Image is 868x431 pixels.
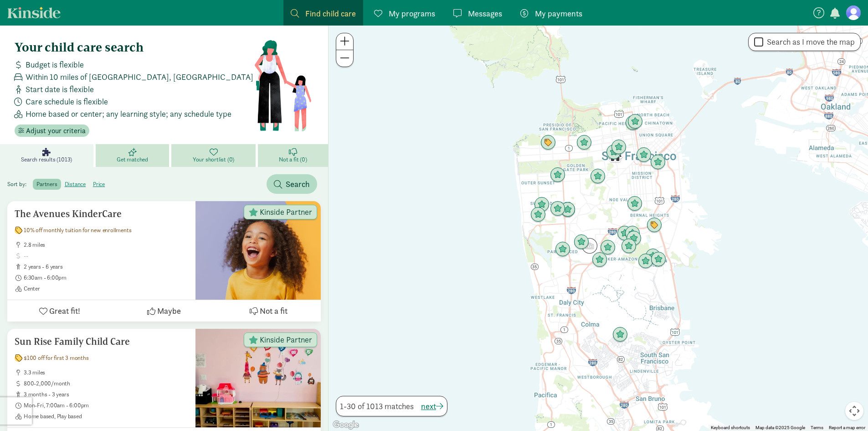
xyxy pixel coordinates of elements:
span: 6:30am - 6:00pm [24,274,188,281]
span: Center [24,285,188,292]
div: Click to see details [626,231,642,246]
div: Click to see details [606,145,621,160]
span: Kinside Partner [260,336,312,344]
div: Click to see details [555,242,570,257]
a: Not a fit (0) [258,144,328,167]
span: 800-2,000/month [24,380,188,387]
a: Report a map error [829,425,865,430]
div: Click to see details [540,135,556,151]
button: Keyboard shortcuts [711,425,750,431]
span: Kinside Partner [260,208,312,216]
button: Map camera controls [845,402,863,420]
div: Click to see details [617,226,632,241]
div: Click to see details [550,201,565,217]
span: Messages [468,7,502,20]
div: Click to see details [625,226,640,241]
span: 10% off monthly tuition for new enrollments [24,227,131,234]
div: Click to see details [607,149,623,164]
img: Google [331,419,361,431]
div: Click to see details [645,249,661,264]
span: Start date is flexible [26,83,94,95]
a: Kinside [7,7,61,18]
span: Find child care [305,7,356,20]
h4: Your child care search [15,40,254,55]
div: Click to see details [600,240,616,255]
div: Click to see details [534,197,550,213]
span: Home based or center; any learning style; any schedule type [26,108,231,120]
button: Adjust your criteria [15,125,89,137]
span: 1-30 of 1013 matches [340,400,414,412]
button: Maybe [112,300,216,322]
span: Care schedule is flexible [26,95,108,108]
span: 2 years - 6 years [24,263,188,270]
div: Click to see details [650,155,666,170]
span: 2.8 miles [24,241,188,249]
div: Click to see details [550,167,565,183]
a: Your shortlist (0) [171,144,257,167]
button: Search [267,174,317,194]
span: Home based, Play based [24,413,188,420]
div: Click to see details [625,115,641,131]
div: Click to see details [576,135,592,151]
label: partners [33,179,61,190]
span: $100 off for first 3 months [24,354,89,362]
span: Search [286,178,310,190]
div: Click to see details [636,147,652,163]
a: Get matched [96,144,172,167]
div: Click to see details [647,218,662,233]
div: Click to see details [590,169,606,184]
span: Sort by: [7,180,31,188]
div: Click to see details [530,207,546,223]
span: 3.3 miles [24,369,188,376]
a: Terms (opens in new tab) [811,425,823,430]
button: next [421,400,443,412]
span: Budget is flexible [26,58,84,71]
span: Search results (1013) [21,156,72,163]
span: Not a fit (0) [279,156,307,163]
span: My payments [535,7,582,20]
span: Adjust your criteria [26,125,86,136]
div: Click to see details [651,252,666,267]
div: Click to see details [638,254,653,269]
span: Get matched [117,156,148,163]
div: Click to see details [611,140,627,155]
div: Click to see details [627,114,643,130]
label: Search as I move the map [763,36,855,47]
button: Not a fit [216,300,321,322]
span: Map data ©2025 Google [755,425,805,430]
div: Click to see details [582,238,597,254]
label: price [89,179,108,190]
h5: Sun Rise Family Child Care [15,336,188,347]
span: Great fit! [49,305,80,317]
span: 3 months - 3 years [24,391,188,398]
div: Click to see details [621,239,637,254]
span: My programs [389,7,435,20]
span: Within 10 miles of [GEOGRAPHIC_DATA], [GEOGRAPHIC_DATA] [26,71,253,83]
span: Not a fit [260,305,288,317]
a: Open this area in Google Maps (opens a new window) [331,419,361,431]
div: Click to see details [612,327,628,343]
h5: The Avenues KinderCare [15,208,188,219]
div: Click to see details [574,234,589,250]
div: Click to see details [627,196,642,212]
button: Great fit! [7,300,112,322]
span: Mon-Fri, 7:00am - 6:00pm [24,402,188,409]
label: distance [61,179,89,190]
span: Maybe [157,305,181,317]
div: Click to see details [592,252,607,268]
span: Your shortlist (0) [193,156,234,163]
div: Click to see details [560,202,575,218]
